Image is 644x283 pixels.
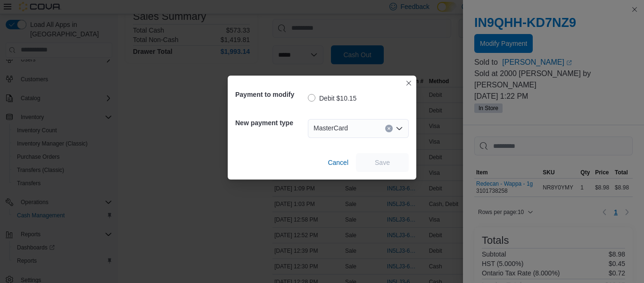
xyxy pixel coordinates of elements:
[324,153,352,172] button: Cancel
[308,93,356,104] label: Debit $10.15
[375,158,390,167] span: Save
[396,125,403,132] button: Open list of options
[385,125,393,132] button: Clear input
[235,113,306,132] h5: New payment type
[403,77,414,89] button: Closes this modal window
[314,122,348,134] span: MasterCard
[356,153,409,172] button: Save
[328,158,348,167] span: Cancel
[352,123,353,134] input: Accessible screen reader label
[235,85,306,104] h5: Payment to modify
